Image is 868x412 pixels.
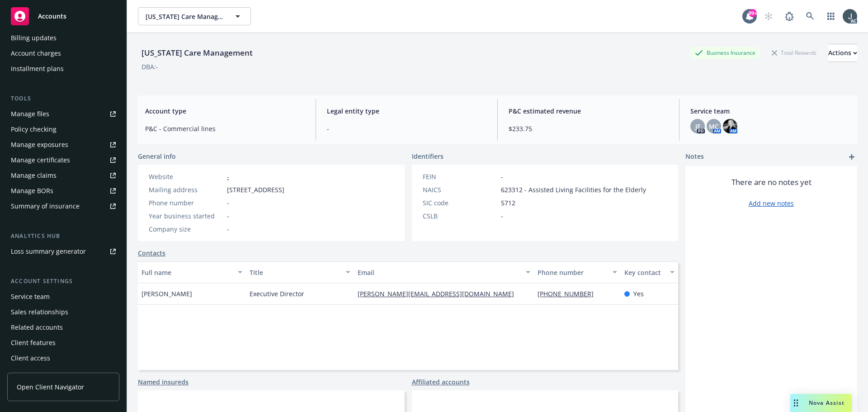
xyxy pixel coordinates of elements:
[7,305,119,319] a: Sales relationships
[423,198,497,208] div: SIC code
[7,137,119,152] a: Manage exposures
[809,399,844,407] span: Nova Assist
[790,394,852,412] button: Nova Assist
[149,172,223,181] div: Website
[138,261,246,283] button: Full name
[149,198,223,208] div: Phone number
[11,31,57,45] div: Billing updates
[11,184,53,198] div: Manage BORs
[423,185,497,194] div: NAICS
[801,7,819,25] a: Search
[7,107,119,121] a: Manage files
[138,7,251,25] button: [US_STATE] Care Management
[11,336,56,350] div: Client features
[38,13,66,20] span: Accounts
[412,152,443,161] span: Identifiers
[11,320,63,335] div: Related accounts
[7,168,119,183] a: Manage claims
[145,124,305,133] span: P&C - Commercial lines
[7,320,119,335] a: Related accounts
[790,394,802,412] div: Drag to move
[7,122,119,137] a: Policy checking
[11,46,61,61] div: Account charges
[11,244,86,259] div: Loss summary generator
[11,122,57,137] div: Policy checking
[7,46,119,61] a: Account charges
[138,248,165,258] a: Contacts
[423,172,497,181] div: FEIN
[11,153,70,167] div: Manage certificates
[828,44,857,62] button: Actions
[11,137,68,152] div: Manage exposures
[358,268,520,277] div: Email
[7,289,119,304] a: Service team
[7,232,119,241] div: Analytics hub
[423,211,497,221] div: CSLB
[11,168,57,183] div: Manage claims
[509,124,668,133] span: $233.75
[7,244,119,259] a: Loss summary generator
[501,211,503,221] span: -
[7,351,119,365] a: Client access
[250,289,304,298] span: Executive Director
[723,119,737,133] img: photo
[227,185,284,194] span: [STREET_ADDRESS]
[227,224,229,234] span: -
[509,106,668,116] span: P&C estimated revenue
[822,7,840,25] a: Switch app
[7,94,119,103] div: Tools
[327,106,486,116] span: Legal entity type
[227,198,229,208] span: -
[11,199,80,213] div: Summary of insurance
[246,261,354,283] button: Title
[149,224,223,234] div: Company size
[11,305,68,319] div: Sales relationships
[7,4,119,29] a: Accounts
[358,289,521,298] a: [PERSON_NAME][EMAIL_ADDRESS][DOMAIN_NAME]
[138,152,176,161] span: General info
[780,7,798,25] a: Report a Bug
[11,289,50,304] div: Service team
[7,277,119,286] div: Account settings
[7,62,119,76] a: Installment plans
[149,185,223,194] div: Mailing address
[142,289,192,298] span: [PERSON_NAME]
[843,9,857,24] img: photo
[138,47,256,59] div: [US_STATE] Care Management
[534,261,620,283] button: Phone number
[17,382,84,392] span: Open Client Navigator
[690,106,850,116] span: Service team
[501,185,646,194] span: 623312 - Assisted Living Facilities for the Elderly
[7,336,119,350] a: Client features
[227,172,229,181] a: -
[828,44,857,62] div: Actions
[146,12,224,21] span: [US_STATE] Care Management
[138,377,189,387] a: Named insureds
[538,289,601,298] a: [PHONE_NUMBER]
[7,153,119,167] a: Manage certificates
[767,47,821,58] div: Total Rewards
[11,62,64,76] div: Installment plans
[7,184,119,198] a: Manage BORs
[250,268,340,277] div: Title
[538,268,607,277] div: Phone number
[759,7,778,25] a: Start snowing
[142,268,232,277] div: Full name
[695,122,700,131] span: JF
[149,211,223,221] div: Year business started
[501,172,503,181] span: -
[624,268,665,277] div: Key contact
[412,377,470,387] a: Affiliated accounts
[327,124,486,133] span: -
[621,261,678,283] button: Key contact
[7,31,119,45] a: Billing updates
[145,106,305,116] span: Account type
[749,199,794,208] a: Add new notes
[846,152,857,162] a: add
[501,198,515,208] span: 5712
[7,199,119,213] a: Summary of insurance
[731,177,811,188] span: There are no notes yet
[11,351,50,365] div: Client access
[690,47,760,58] div: Business Insurance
